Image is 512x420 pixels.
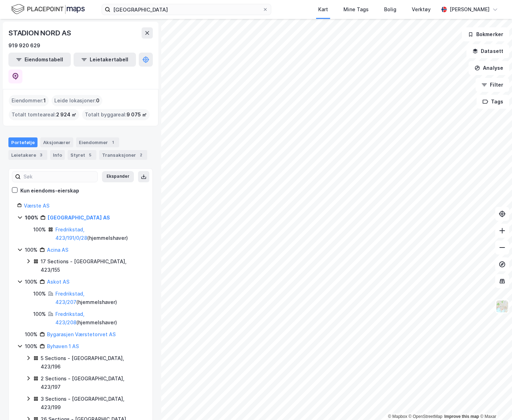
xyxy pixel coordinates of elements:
div: ( hjemmelshaver ) [55,225,144,242]
div: 100% [25,342,37,351]
a: Fredrikstad, 423/191/0/28 [55,226,87,241]
div: 100% [25,246,37,254]
a: [GEOGRAPHIC_DATA] AS [48,215,110,221]
button: Bokmerker [462,27,509,41]
div: Kun eiendoms-eierskap [20,187,79,195]
div: Leide lokasjoner : [52,95,102,106]
button: Leietakertabell [74,53,136,67]
div: ( hjemmelshaver ) [55,290,144,306]
a: Improve this map [444,414,479,419]
span: 9 075 ㎡ [127,110,147,119]
span: 0 [96,96,100,105]
a: Acina AS [47,247,68,253]
a: Værste AS [24,203,49,209]
div: Styret [68,150,96,160]
div: 17 Sections - [GEOGRAPHIC_DATA], 423/155 [41,257,144,274]
button: Datasett [466,44,509,58]
div: Kart [318,5,328,14]
a: Askot AS [47,279,69,285]
span: 2 924 ㎡ [56,110,76,119]
div: Totalt byggareal : [82,109,150,120]
button: Filter [476,78,509,92]
a: Byhaven 1 AS [47,343,79,349]
div: STADION NORD AS [8,27,73,39]
div: 100% [25,278,37,286]
div: 100% [33,290,46,298]
div: Aksjonærer [40,137,73,147]
button: Eiendomstabell [8,53,71,67]
button: Analyse [469,61,509,75]
div: 5 Sections - [GEOGRAPHIC_DATA], 423/196 [41,354,144,371]
span: 1 [43,96,46,105]
div: 2 [137,151,144,158]
button: Ekspander [102,171,134,182]
div: Totalt tomteareal : [9,109,79,120]
div: Verktøy [412,5,431,14]
button: Tags [477,95,509,109]
div: 3 Sections - [GEOGRAPHIC_DATA], 423/199 [41,395,144,412]
div: 100% [25,214,38,222]
input: Søk på adresse, matrikkel, gårdeiere, leietakere eller personer [110,4,262,15]
a: Fredrikstad, 423/208 [55,311,84,325]
div: 100% [25,330,37,339]
a: Bygarasjen Værstetorvet AS [47,331,116,337]
img: Z [496,300,509,313]
div: Leietakere [8,150,47,160]
div: 1 [109,139,116,146]
div: 100% [33,310,46,318]
img: logo.f888ab2527a4732fd821a326f86c7f29.svg [11,3,85,15]
div: 919 920 629 [8,41,40,50]
a: OpenStreetMap [409,414,443,419]
div: [PERSON_NAME] [450,5,490,14]
iframe: Chat Widget [477,386,512,420]
div: 3 [37,151,45,158]
div: Portefølje [8,137,37,147]
div: ( hjemmelshaver ) [55,310,144,327]
div: Info [50,150,65,160]
div: Bolig [384,5,396,14]
div: 2 Sections - [GEOGRAPHIC_DATA], 423/197 [41,374,144,391]
div: 5 [87,151,94,158]
div: Eiendommer [76,137,119,147]
div: Transaksjoner [99,150,147,160]
div: 100% [33,225,46,234]
a: Mapbox [388,414,407,419]
a: Fredrikstad, 423/207 [55,291,84,305]
div: Mine Tags [343,5,369,14]
input: Søk [21,171,97,182]
div: Eiendommer : [9,95,49,106]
